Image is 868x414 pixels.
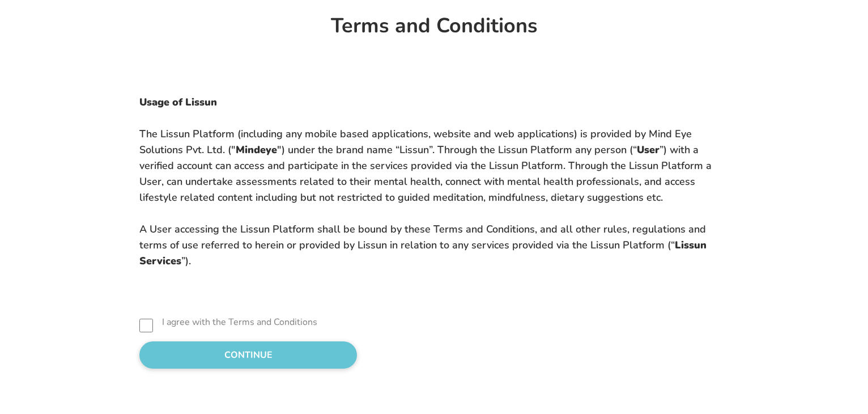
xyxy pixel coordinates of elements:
[139,222,706,252] span: A User accessing the Lissun Platform shall be bound by these Terms and Conditions, and all other ...
[139,95,217,109] strong: Usage of Lissun
[277,143,637,157] span: ") under the brand name “Lissun”. Through the Lissun Platform any person (“
[637,143,659,157] strong: User
[162,315,317,329] label: I agree with the Terms and Conditions
[236,143,277,157] strong: Mindeye
[139,127,692,157] span: The Lissun Platform (including any mobile based applications, website and web applications) is pr...
[331,12,538,40] strong: Terms and Conditions
[181,254,191,268] span: ”).
[139,341,357,369] button: CONTINUE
